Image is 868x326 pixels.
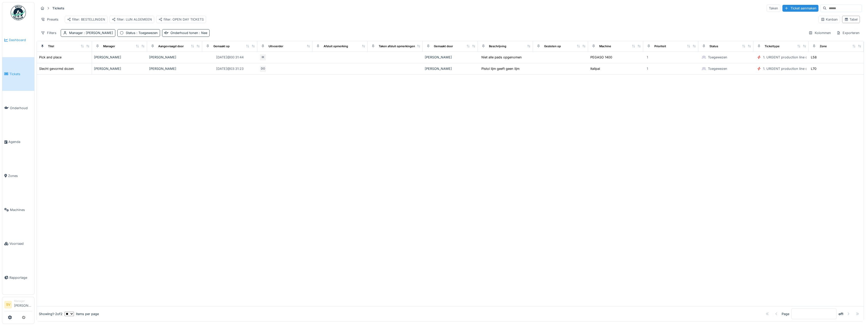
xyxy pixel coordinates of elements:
[14,299,32,310] li: [PERSON_NAME]
[94,66,145,71] div: [PERSON_NAME]
[94,55,145,60] div: [PERSON_NAME]
[2,261,34,295] a: Rapportage
[647,55,648,60] div: 1
[149,55,200,60] div: [PERSON_NAME]
[2,57,34,91] a: Tickets
[2,125,34,159] a: Agenda
[126,30,158,35] div: Status
[839,312,843,316] strong: of 1
[65,312,99,316] div: items per page
[806,29,833,37] div: Kolommen
[765,44,780,48] div: Tickettype
[269,44,283,48] div: Uitvoerder
[2,91,34,125] a: Onderhoud
[590,55,612,60] div: PEGASO 1400
[4,299,32,311] a: SV Manager[PERSON_NAME]
[216,66,244,71] div: [DATE] @ 03:31:23
[216,55,244,60] div: [DATE] @ 00:31:44
[10,207,32,212] span: Machines
[83,31,113,35] span: : [PERSON_NAME]
[14,299,32,303] div: Manager
[8,139,32,144] span: Agenda
[39,66,74,71] div: Slecht gevormd dozen
[103,44,115,48] div: Manager
[709,44,718,48] div: Status
[135,31,158,35] span: : Toegewezen
[599,44,611,48] div: Machine
[763,66,821,71] div: 1. URGENT production line disruption
[834,29,862,37] div: Exporteren
[39,16,61,23] div: Presets
[2,227,34,261] a: Voorraad
[198,31,207,35] span: : Nee
[50,6,66,11] strong: Tickets
[647,66,648,71] div: 1
[69,30,113,35] div: Manager
[379,44,415,48] div: Taken afsluit opmerkingen
[708,55,727,60] div: Toegewezen
[590,66,600,71] div: Itallpal
[39,29,59,37] div: Filters
[434,44,453,48] div: Gemaakt door
[425,66,476,71] div: [PERSON_NAME]
[11,5,26,20] img: Badge_color-CXgf-gQk.svg
[820,44,827,48] div: Zone
[844,17,858,22] div: Tabel
[654,44,666,48] div: Prioriteit
[481,66,519,71] div: Pistol lijm geeft geen lijm
[67,17,105,22] div: filter: BESTELLINGEN
[9,275,32,280] span: Rapportage
[767,5,780,12] div: Taken
[149,66,200,71] div: [PERSON_NAME]
[324,44,348,48] div: Afsluit opmerking
[259,65,266,72] div: DO
[159,17,204,22] div: filter: OPEN DAY TICKETS
[489,44,506,48] div: Beschrijving
[2,193,34,227] a: Machines
[4,301,12,308] li: SV
[544,44,561,48] div: Gesloten op
[8,173,32,178] span: Zones
[481,55,522,60] div: Niet alle pads opgenomen
[259,54,266,61] div: IK
[158,44,184,48] div: Aangevraagd door
[112,17,152,22] div: filter: LIJN ALGEMEEN
[213,44,230,48] div: Gemaakt op
[48,44,54,48] div: Titel
[782,312,789,316] div: Page
[2,23,34,57] a: Dashboard
[763,55,821,60] div: 1. URGENT production line disruption
[39,55,61,60] div: Pick and place
[708,66,727,71] div: Toegewezen
[821,17,838,22] div: Kanban
[2,159,34,193] a: Zones
[9,72,32,76] span: Tickets
[811,55,817,60] div: L58
[9,38,32,42] span: Dashboard
[782,5,818,12] div: Ticket aanmaken
[425,55,476,60] div: [PERSON_NAME]
[39,312,62,316] div: Showing 1 - 2 of 2
[811,66,816,71] div: L70
[170,30,207,35] div: Onderhoud tonen
[9,241,32,246] span: Voorraad
[10,106,32,110] span: Onderhoud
